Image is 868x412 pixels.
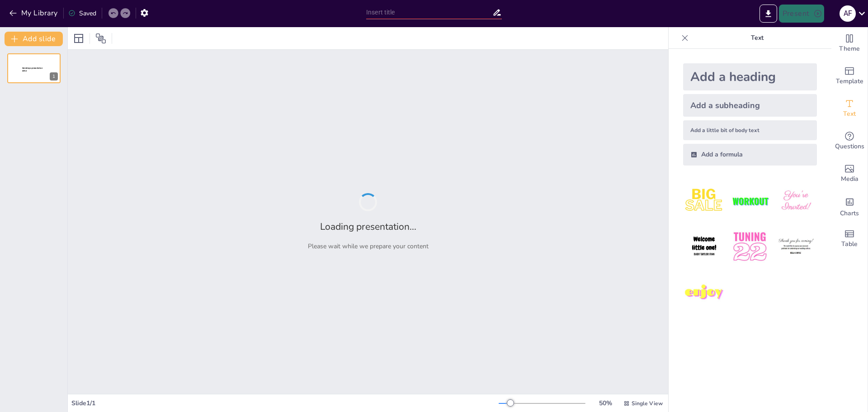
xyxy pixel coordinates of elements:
[683,226,725,268] img: 4.jpeg
[366,6,492,19] input: Insert title
[839,44,860,54] span: Theme
[308,242,429,251] p: Please wait while we prepare your content
[50,72,58,81] div: 1
[831,125,868,157] div: Get real-time input from your audience
[7,53,61,83] div: 1
[831,157,868,190] div: Add images, graphics, shapes or video
[71,399,499,407] div: Slide 1 / 1
[22,67,42,72] span: Sendsteps presentation editor
[683,272,725,314] img: 7.jpeg
[5,32,63,46] button: Add slide
[759,5,777,23] button: Export to PowerPoint
[831,190,868,223] div: Add charts and graphs
[831,27,868,60] div: Change the overall theme
[683,63,817,90] div: Add a heading
[683,94,817,117] div: Add a subheading
[831,60,868,92] div: Add ready made slides
[831,223,868,255] div: Add a table
[692,27,822,49] p: Text
[683,120,817,140] div: Add a little bit of body text
[836,76,863,86] span: Template
[841,174,859,184] span: Media
[835,142,864,152] span: Questions
[68,9,96,18] div: Saved
[632,400,663,407] span: Single View
[729,226,771,268] img: 5.jpeg
[779,5,824,23] button: Present
[95,33,106,44] span: Position
[7,6,61,20] button: My Library
[729,180,771,222] img: 2.jpeg
[840,5,856,22] div: a f
[831,92,868,125] div: Add text boxes
[775,226,817,268] img: 6.jpeg
[841,239,858,249] span: Table
[71,31,86,46] div: Layout
[840,5,856,23] button: a f
[843,109,856,119] span: Text
[683,144,817,166] div: Add a formula
[775,180,817,222] img: 3.jpeg
[840,208,859,218] span: Charts
[683,180,725,222] img: 1.jpeg
[320,220,416,233] h2: Loading presentation...
[594,399,616,407] div: 50 %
